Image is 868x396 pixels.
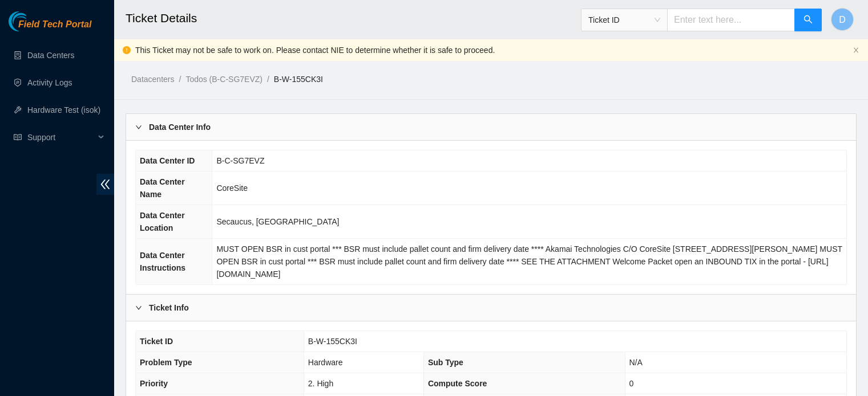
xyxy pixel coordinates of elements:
[308,358,343,367] span: Hardware
[140,358,192,367] span: Problem Type
[135,124,142,130] span: right
[27,51,74,60] a: Data Centers
[839,13,846,27] span: D
[27,126,95,149] span: Support
[185,75,263,84] a: Todos (B-C-SG7EVZ)
[804,15,813,26] span: search
[135,304,142,311] span: right
[267,75,269,84] span: /
[216,217,339,226] span: Secaucus, [GEOGRAPHIC_DATA]
[131,75,174,84] a: Datacenters
[853,47,859,54] span: close
[96,174,114,195] span: double-left
[428,379,487,388] span: Compute Score
[149,121,211,133] b: Data Center Info
[140,337,173,346] span: Ticket ID
[629,358,643,367] span: N/A
[216,244,842,279] span: MUST OPEN BSR in cust portal *** BSR must include pallet count and firm delivery date **** Akamai...
[27,78,72,87] a: Activity Logs
[274,75,323,84] a: B-W-155CK3I
[9,11,58,31] img: Akamai Technologies
[140,211,185,232] span: Data Center Location
[27,105,100,115] a: Hardware Test (isok)
[588,11,660,28] span: Ticket ID
[179,75,181,84] span: /
[667,9,795,31] input: Enter text here...
[216,156,264,165] span: B-C-SG7EVZ
[149,301,189,314] b: Ticket Info
[428,358,463,367] span: Sub Type
[140,177,185,199] span: Data Center Name
[308,379,333,388] span: 2. High
[140,379,168,388] span: Priority
[9,21,91,35] a: Akamai TechnologiesField Tech Portal
[216,183,247,193] span: CoreSite
[794,9,822,31] button: search
[308,337,357,346] span: B-W-155CK3I
[629,379,634,388] span: 0
[140,251,185,272] span: Data Center Instructions
[140,156,195,165] span: Data Center ID
[14,133,22,141] span: read
[18,19,91,30] span: Field Tech Portal
[126,114,856,140] div: Data Center Info
[853,47,859,54] button: close
[831,8,854,31] button: D
[126,295,856,321] div: Ticket Info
